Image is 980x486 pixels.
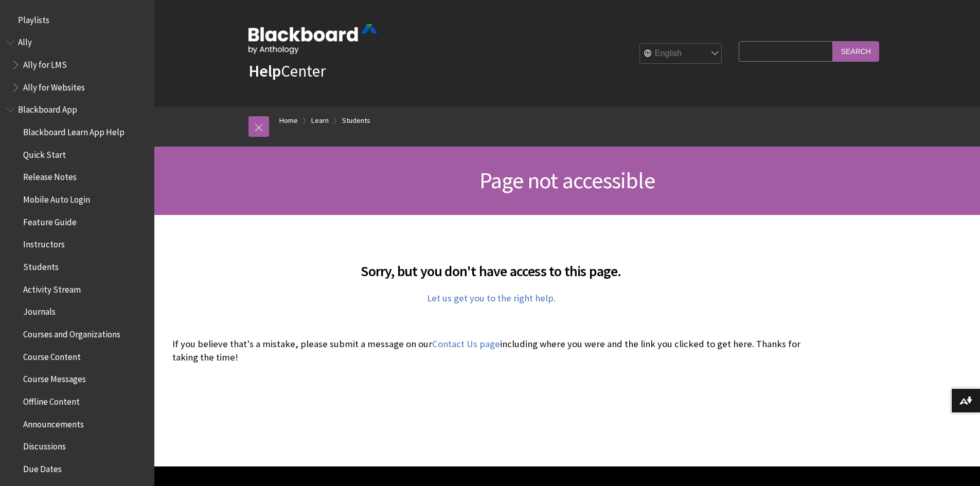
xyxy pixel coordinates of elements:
[6,34,148,96] nav: Book outline for Anthology Ally Help
[23,79,85,93] span: Ally for Websites
[6,11,148,29] nav: Book outline for Playlists
[23,146,66,160] span: Quick Start
[23,303,56,317] span: Journals
[172,248,810,282] h2: Sorry, but you don't have access to this page.
[23,169,77,183] span: Release Notes
[427,292,556,304] a: Let us get you to the right help.
[248,61,326,81] a: HelpCenter
[23,191,90,205] span: Mobile Auto Login
[172,337,810,364] p: If you believe that's a mistake, please submit a message on our including where you were and the ...
[311,114,329,127] a: Learn
[23,56,67,70] span: Ally for LMS
[479,166,655,194] span: Page not accessible
[23,326,120,339] span: Courses and Organizations
[23,213,77,227] span: Feature Guide
[23,348,81,362] span: Course Content
[640,44,722,64] select: Site Language Selector
[279,114,298,127] a: Home
[23,393,80,407] span: Offline Content
[23,236,65,250] span: Instructors
[342,114,370,127] a: Students
[23,416,84,429] span: Announcements
[23,281,81,295] span: Activity Stream
[23,438,66,452] span: Discussions
[18,34,32,48] span: Ally
[23,371,86,385] span: Course Messages
[23,123,124,137] span: Blackboard Learn App Help
[23,258,59,272] span: Students
[432,338,500,350] a: Contact Us page
[18,101,77,115] span: Blackboard App
[248,61,281,81] strong: Help
[23,460,62,474] span: Due Dates
[248,24,377,54] img: Blackboard by Anthology
[18,11,49,25] span: Playlists
[833,41,879,61] input: Search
